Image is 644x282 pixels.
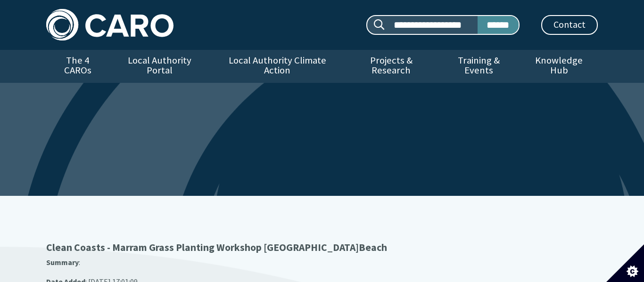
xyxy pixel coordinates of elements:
a: Projects & Research [345,50,438,83]
a: Knowledge Hub [520,50,598,83]
span: Beach [359,241,387,254]
strong: Summary [46,258,79,267]
a: Contact [541,15,598,35]
a: Local Authority Portal [109,50,210,83]
a: The 4 CAROs [46,50,109,83]
p: Clean Coasts - Marram Grass Planting Workshop [GEOGRAPHIC_DATA] [46,241,598,254]
p: : [46,257,598,269]
button: Set cookie preferences [606,244,644,282]
img: Caro logo [46,9,173,40]
a: Local Authority Climate Action [210,50,344,83]
a: Training & Events [438,50,520,83]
